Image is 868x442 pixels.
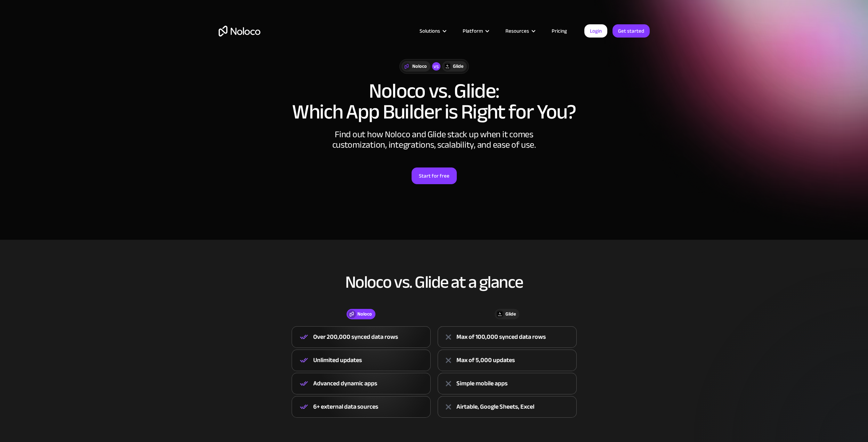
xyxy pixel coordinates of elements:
div: Simple mobile apps [456,378,508,389]
div: Max of 100,000 synced data rows [456,332,546,342]
div: Resources [497,26,543,35]
a: Get started [613,24,650,38]
div: Noloco [412,63,427,70]
a: Pricing [543,26,576,35]
a: Start for free [412,167,457,184]
div: 6+ external data sources [313,402,378,412]
div: Glide [453,63,463,70]
div: Find out how Noloco and Glide stack up when it comes customization, integrations, scalability, an... [330,129,538,150]
div: Solutions [411,26,454,35]
div: Airtable, Google Sheets, Excel [456,402,534,412]
h1: Noloco vs. Glide: Which App Builder is Right for You? [219,81,650,122]
div: Glide [505,310,516,318]
a: Login [584,24,607,38]
div: Noloco [357,310,372,318]
div: Solutions [420,26,440,35]
div: Max of 5,000 updates [456,355,515,366]
div: Platform [463,26,483,35]
div: vs [432,62,440,71]
a: home [219,26,260,36]
div: Resources [505,26,529,35]
div: Platform [454,26,497,35]
div: Advanced dynamic apps [313,378,377,389]
h2: Noloco vs. Glide at a glance [219,273,650,292]
div: Over 200,000 synced data rows [313,332,398,342]
div: Unlimited updates [313,355,362,366]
